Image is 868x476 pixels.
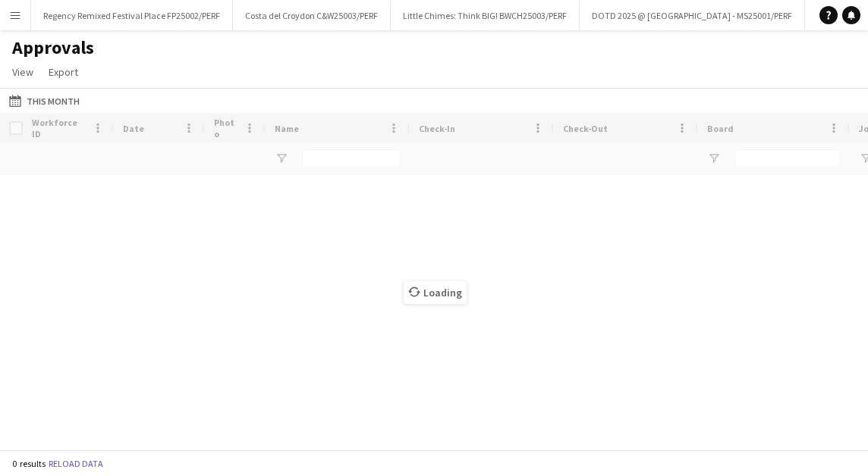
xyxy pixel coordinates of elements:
span: View [12,65,33,79]
button: Reload data [46,456,106,472]
button: Regency Remixed Festival Place FP25002/PERF [31,1,233,30]
a: View [6,62,39,82]
button: This Month [6,92,83,110]
span: Export [49,65,78,79]
button: Little Chimes: Think BIG! BWCH25003/PERF [391,1,580,30]
button: Costa del Croydon C&W25003/PERF [233,1,391,30]
span: Loading [404,281,467,304]
button: DOTD 2025 @ [GEOGRAPHIC_DATA] - MS25001/PERF [580,1,805,30]
a: Export [42,62,84,82]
